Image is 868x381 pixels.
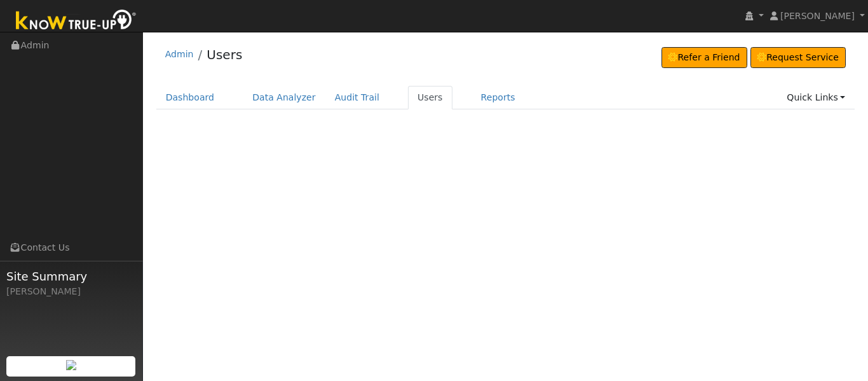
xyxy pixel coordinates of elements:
a: Admin [165,49,194,59]
a: Data Analyzer [243,86,325,109]
a: Quick Links [777,86,855,109]
a: Refer a Friend [661,47,747,69]
div: [PERSON_NAME] [6,285,136,298]
a: Audit Trail [325,86,389,109]
a: Users [408,86,452,109]
span: [PERSON_NAME] [780,11,855,21]
img: Know True-Up [10,7,143,36]
span: Site Summary [6,268,136,285]
a: Users [207,47,242,62]
a: Reports [471,86,525,109]
img: retrieve [66,360,76,370]
a: Dashboard [156,86,224,109]
a: Request Service [750,47,846,69]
